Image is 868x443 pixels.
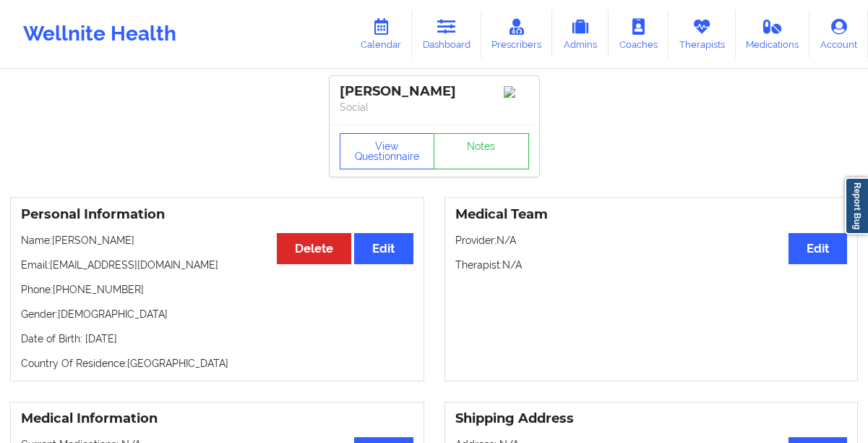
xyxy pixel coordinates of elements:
[809,10,868,58] a: Account
[21,410,413,427] h3: Medical Information
[21,332,413,346] p: Date of Birth: [DATE]
[481,10,553,58] a: Prescribers
[455,410,848,427] h3: Shipping Address
[340,83,529,100] div: [PERSON_NAME]
[455,206,848,223] h3: Medical Team
[455,258,848,272] p: Therapist: N/A
[552,10,609,58] a: Admins
[669,10,736,58] a: Therapists
[340,100,529,114] p: Social
[21,356,413,371] p: Country Of Residence: [GEOGRAPHIC_DATA]
[788,233,847,264] button: Edit
[609,10,669,58] a: Coaches
[350,10,412,58] a: Calendar
[845,177,868,235] a: Report Bug
[455,233,848,248] p: Provider: N/A
[354,233,413,264] button: Edit
[736,10,810,58] a: Medications
[21,258,413,272] p: Email: [EMAIL_ADDRESS][DOMAIN_NAME]
[504,86,529,98] img: Image%2Fplaceholer-image.png
[340,133,435,169] button: View Questionnaire
[21,282,413,297] p: Phone: [PHONE_NUMBER]
[21,206,413,223] h3: Personal Information
[21,233,413,248] p: Name: [PERSON_NAME]
[434,133,529,169] a: Notes
[412,10,481,58] a: Dashboard
[277,233,351,264] button: Delete
[21,307,413,321] p: Gender: [DEMOGRAPHIC_DATA]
